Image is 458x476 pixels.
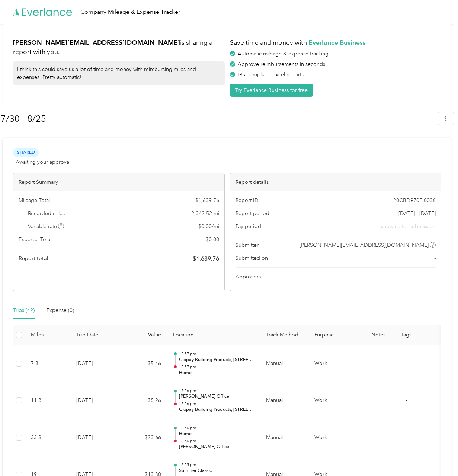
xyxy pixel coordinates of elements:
span: 2,342.52 mi [191,210,219,217]
th: Notes [364,325,392,345]
h1: is sharing a report with you. [13,38,225,56]
p: Home [179,370,254,376]
span: - [406,397,407,403]
span: 20CBD970F-0036 [393,197,436,204]
td: $5.46 [122,345,167,383]
td: Manual [260,382,308,419]
p: 12:57 pm [179,364,254,370]
p: Home [179,431,254,437]
th: Miles [25,325,70,345]
p: 12:56 pm [179,438,254,444]
span: shown after submission [381,223,436,230]
span: $ 0.00 / mi [198,223,219,230]
p: 12:57 pm [179,351,254,357]
td: [DATE] [70,419,122,457]
p: Clopay Building Products, [STREET_ADDRESS] [179,406,254,413]
td: $23.66 [122,419,167,457]
span: Approve reimbursements in seconds [238,61,325,67]
th: Tags [392,325,420,345]
span: Shared [13,148,39,157]
th: Value [122,325,167,345]
td: 11.8 [25,382,70,419]
span: $ 0.00 [206,236,219,243]
span: Pay period [236,223,261,230]
th: Purpose [308,325,364,345]
td: [DATE] [70,382,122,419]
strong: Everlance Business [308,38,366,46]
td: Work [308,345,364,383]
p: [PERSON_NAME] Office [179,393,254,400]
p: 12:56 pm [179,388,254,393]
span: [PERSON_NAME][EMAIL_ADDRESS][DOMAIN_NAME] [300,241,429,249]
p: Clopay Building Products, [STREET_ADDRESS] [179,357,254,363]
span: $ 1,639.76 [195,197,219,204]
p: 12:56 pm [179,425,254,431]
p: Summer Classic [179,467,254,474]
p: 12:55 pm [179,462,254,467]
td: [DATE] [70,345,122,383]
span: Automatic mileage & expense tracking [238,51,329,57]
th: Trip Date [70,325,122,345]
p: 12:56 pm [179,401,254,406]
button: Try Everlance Business for free [230,84,313,97]
span: - [434,254,436,262]
span: - [406,434,407,441]
td: $8.26 [122,382,167,419]
span: - [406,360,407,367]
td: 7.8 [25,345,70,383]
span: IRS compliant, excel reports [238,71,304,78]
div: Report Summary [13,173,224,191]
span: [DATE] - [DATE] [398,210,436,217]
span: $ 1,639.76 [193,254,219,263]
span: Recorded miles [28,210,65,217]
div: Company Mileage & Expense Tracker [80,7,180,17]
td: 33.8 [25,419,70,457]
div: Expense (0) [47,306,74,314]
span: Mileage Total [19,197,50,204]
td: Manual [260,419,308,457]
span: Report ID [236,197,259,204]
td: Work [308,382,364,419]
span: Expense Total [19,236,51,243]
span: Report period [236,210,269,217]
span: Submitted on [236,254,268,262]
span: Awaiting your approval [16,158,70,166]
p: [PERSON_NAME] Office [179,444,254,450]
div: I think this could save us a lot of time and money with reimbursing miles and expenses. Pretty au... [13,61,225,85]
span: Submitter [236,241,259,249]
h1: Save time and money with [230,38,442,47]
th: Track Method [260,325,308,345]
td: Manual [260,345,308,383]
div: Report details [230,173,441,191]
div: Trips (42) [13,306,35,314]
span: Variable rate [28,223,64,230]
th: Location [167,325,260,345]
td: Work [308,419,364,457]
strong: [PERSON_NAME][EMAIL_ADDRESS][DOMAIN_NAME] [13,38,180,46]
span: Approvers [236,273,261,281]
span: Report total [19,255,48,262]
h1: 7/30 - 8/25 [1,110,433,128]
